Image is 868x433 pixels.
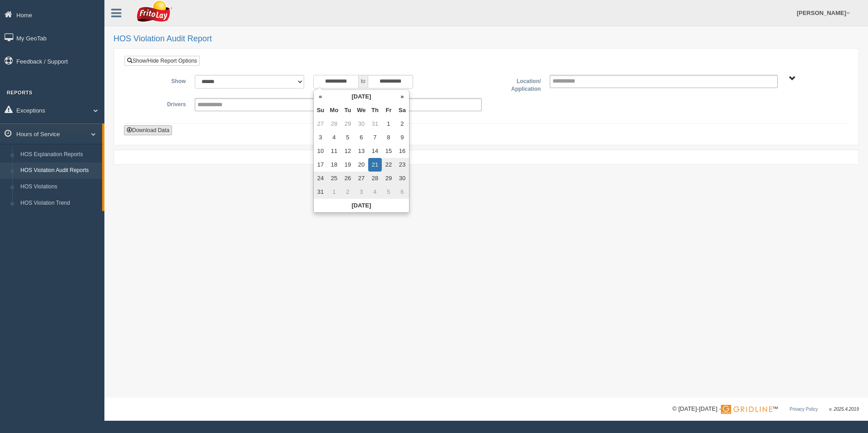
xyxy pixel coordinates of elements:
[314,144,327,158] td: 10
[382,185,395,199] td: 5
[314,185,327,199] td: 31
[355,172,368,185] td: 27
[341,172,355,185] td: 26
[327,117,341,131] td: 28
[124,125,172,135] button: Download Data
[395,131,409,144] td: 9
[368,131,382,144] td: 7
[327,103,341,117] th: Mo
[16,195,102,212] a: HOS Violation Trend
[341,117,355,131] td: 29
[327,90,395,103] th: [DATE]
[395,144,409,158] td: 16
[355,117,368,131] td: 30
[355,185,368,199] td: 3
[395,90,409,103] th: »
[395,117,409,131] td: 2
[395,103,409,117] th: Sa
[16,147,102,163] a: HOS Explanation Reports
[395,158,409,172] td: 23
[341,158,355,172] td: 19
[113,34,859,44] h2: HOS Violation Audit Report
[368,144,382,158] td: 14
[355,158,368,172] td: 20
[327,158,341,172] td: 18
[131,75,190,86] label: Show
[314,172,327,185] td: 24
[829,407,859,412] span: v. 2025.4.2019
[314,90,327,103] th: «
[355,144,368,158] td: 13
[314,199,409,212] th: [DATE]
[382,144,395,158] td: 15
[327,185,341,199] td: 1
[314,103,327,117] th: Su
[314,117,327,131] td: 27
[368,172,382,185] td: 28
[721,405,772,414] img: Gridline
[368,103,382,117] th: Th
[382,172,395,185] td: 29
[355,131,368,144] td: 6
[486,75,545,93] label: Location/ Application
[131,98,190,109] label: Drivers
[16,162,102,179] a: HOS Violation Audit Reports
[382,117,395,131] td: 1
[124,56,200,66] a: Show/Hide Report Options
[382,158,395,172] td: 22
[314,131,327,144] td: 3
[341,103,355,117] th: Tu
[395,172,409,185] td: 30
[368,117,382,131] td: 31
[368,158,382,172] td: 21
[672,404,859,414] div: © [DATE]-[DATE] - ™
[341,131,355,144] td: 5
[382,103,395,117] th: Fr
[359,75,368,89] span: to
[341,185,355,199] td: 2
[327,131,341,144] td: 4
[789,407,818,412] a: Privacy Policy
[16,179,102,195] a: HOS Violations
[327,172,341,185] td: 25
[341,144,355,158] td: 12
[314,158,327,172] td: 17
[395,185,409,199] td: 6
[327,144,341,158] td: 11
[355,103,368,117] th: We
[382,131,395,144] td: 8
[368,185,382,199] td: 4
